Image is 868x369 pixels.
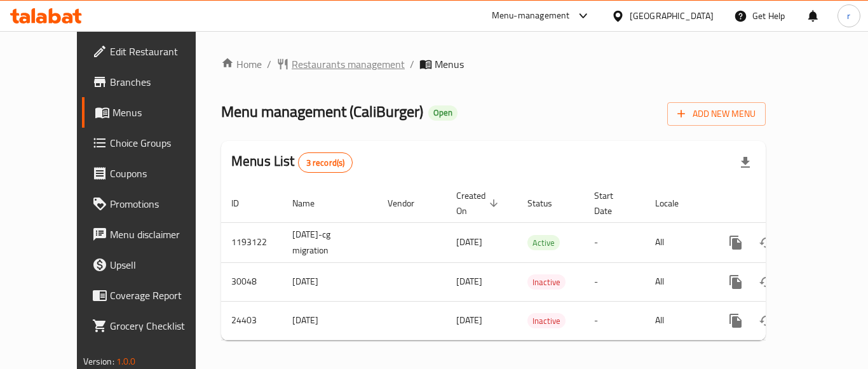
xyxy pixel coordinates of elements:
a: Grocery Checklist [82,311,222,341]
a: Coverage Report [82,280,222,311]
a: Home [221,57,262,72]
td: [DATE] [282,301,377,340]
span: [DATE] [456,273,482,290]
span: Inactive [527,314,566,328]
span: [DATE] [456,312,482,328]
span: Inactive [527,275,566,290]
a: Promotions [82,189,222,219]
td: [DATE] [282,262,377,301]
span: Open [428,107,458,118]
span: Promotions [110,196,212,211]
span: Start Date [594,188,630,218]
nav: breadcrumb [221,57,766,72]
span: Coverage Report [110,288,212,303]
td: [DATE]-cg migration [282,222,377,262]
span: Restaurants management [292,57,405,72]
span: r [847,9,850,23]
span: Status [527,196,569,211]
a: Branches [82,67,222,97]
table: enhanced table [221,184,853,340]
span: Name [292,196,331,211]
span: ID [231,196,255,211]
a: Coupons [82,158,222,189]
span: Choice Groups [110,135,212,151]
span: Created On [456,188,502,218]
span: Menu disclaimer [110,227,212,242]
div: Open [428,105,458,121]
button: more [721,227,751,258]
div: Inactive [527,274,566,290]
td: All [645,301,710,340]
button: Add New Menu [667,102,766,126]
a: Menus [82,97,222,128]
a: Choice Groups [82,128,222,158]
span: Menus [435,57,464,72]
span: Vendor [388,196,431,211]
td: 30048 [221,262,282,301]
div: Menu-management [492,8,570,23]
td: - [584,222,645,262]
button: more [721,305,751,336]
span: Active [527,236,560,250]
h2: Menus List [231,152,353,173]
td: 1193122 [221,222,282,262]
a: Upsell [82,250,222,280]
div: Inactive [527,313,566,328]
th: Actions [710,184,853,223]
td: All [645,262,710,301]
a: Menu disclaimer [82,219,222,250]
span: Upsell [110,257,212,272]
div: Export file [730,147,761,178]
td: - [584,301,645,340]
td: 24403 [221,301,282,340]
button: Change Status [751,227,782,258]
span: 3 record(s) [299,157,353,169]
span: Menu management ( CaliBurger ) [221,97,423,126]
a: Restaurants management [276,57,405,72]
td: - [584,262,645,301]
span: Coupons [110,166,212,181]
button: Change Status [751,305,782,336]
div: Total records count [298,152,353,173]
li: / [410,57,414,72]
span: Add New Menu [677,106,756,122]
span: [DATE] [456,234,482,250]
span: Grocery Checklist [110,318,212,333]
span: Menus [112,105,212,120]
li: / [267,57,271,72]
span: Locale [655,196,695,211]
span: Branches [110,74,212,90]
a: Edit Restaurant [82,36,222,67]
div: [GEOGRAPHIC_DATA] [630,9,714,23]
td: All [645,222,710,262]
span: Edit Restaurant [110,44,212,59]
button: more [721,267,751,297]
button: Change Status [751,267,782,297]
